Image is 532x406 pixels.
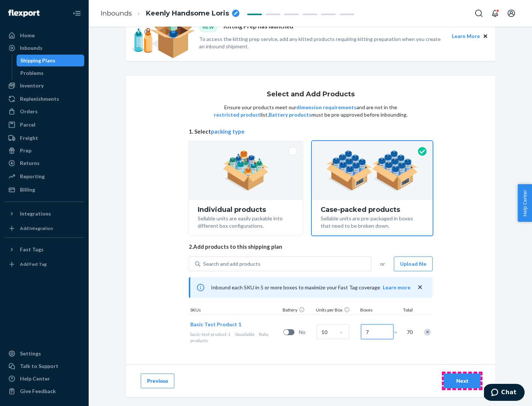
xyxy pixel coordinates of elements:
input: Number of boxes [361,324,393,339]
button: restricted product [214,111,260,118]
span: 70 [405,328,413,336]
ol: breadcrumbs [95,3,245,24]
span: 2. Add products to this shipping plan [189,243,433,251]
button: dimension requirements [296,104,357,111]
button: Previous [141,374,174,388]
div: Freight [20,134,38,142]
img: Flexport logo [8,10,40,17]
a: Shipping Plans [17,55,85,66]
a: Inbounds [4,42,84,54]
a: Add Fast Tag [4,258,84,270]
span: 1. Select [189,128,433,135]
div: Boxes [359,307,396,314]
div: Sellable units are easily packable into different box configurations. [198,213,294,230]
div: Inbound each SKU in 5 or more boxes to maximize your Fast Tag coverage [189,277,433,298]
div: Returns [20,159,40,167]
img: individual-pack.facf35554cb0f1810c75b2bd6df2d64e.png [223,150,269,191]
button: Next [444,374,481,388]
a: Orders [4,106,84,117]
button: Fast Tags [4,244,84,255]
a: Problems [17,67,85,79]
span: No [299,328,314,336]
a: Freight [4,132,84,144]
div: Case-packed products [321,206,424,213]
img: case-pack.59cecea509d18c883b923b81aeac6d0b.png [326,150,418,191]
iframe: Opens a widget where you can chat to one of our agents [484,384,525,402]
a: Settings [4,348,84,359]
div: Reporting [20,173,45,180]
button: Close [481,32,490,40]
div: Add Fast Tag [20,261,47,267]
div: Problems [20,69,44,77]
a: Home [4,30,84,41]
div: Individual products [198,206,294,213]
div: Give Feedback [20,388,56,395]
div: Billing [20,186,35,193]
div: Next [450,377,474,385]
div: Settings [20,350,41,357]
button: Open Search Box [471,6,486,21]
button: Basic Test Product 1 [190,321,241,328]
a: Parcel [4,119,84,131]
a: Help Center [4,373,84,385]
div: Home [20,32,35,39]
div: Battery [281,307,314,314]
span: Keenly Handsome Loris [146,9,229,18]
div: Shipping Plans [20,57,55,64]
div: Sellable units are pre-packaged in boxes that need to be broken down. [321,213,424,230]
button: Close Navigation [69,6,84,21]
div: Replenishments [20,95,59,103]
button: Integrations [4,208,84,220]
div: Search and add products [203,260,260,268]
div: Talk to Support [20,362,58,370]
button: Battery products [269,111,311,118]
button: Open account menu [504,6,519,21]
button: close [416,283,424,291]
button: Upload file [394,257,433,271]
div: Prep [20,147,31,154]
button: packing type [211,128,245,135]
div: Units per Box [314,307,359,314]
div: Remove Item [424,328,431,336]
div: SKUs [189,307,281,314]
a: Inventory [4,80,84,92]
h1: Select and Add Products [267,91,355,98]
span: or [380,260,385,268]
button: Open notifications [488,6,502,21]
div: Baby products [190,331,280,344]
div: Inbounds [20,44,42,52]
span: basic-test-product-1 [190,331,231,337]
div: NEW [199,22,218,32]
div: Integrations [20,210,51,217]
a: Add Integration [4,223,84,234]
button: Give Feedback [4,385,84,397]
div: Add Integration [20,225,53,231]
div: Parcel [20,121,35,128]
span: = [394,328,402,336]
a: Prep [4,145,84,156]
a: Replenishments [4,93,84,105]
p: Ensure your products meet our and are not in the list. must be pre-approved before inbounding. [213,104,408,118]
div: Fast Tags [20,246,44,253]
input: Case Quantity [317,324,349,339]
button: Learn More [452,32,480,40]
p: Kitting Prep has launched [224,22,293,32]
div: Help Center [20,375,50,382]
span: 0 available [235,331,255,337]
button: Learn more [383,284,410,291]
div: Inventory [20,82,44,89]
a: Reporting [4,171,84,182]
a: Billing [4,184,84,196]
span: Basic Test Product 1 [190,321,241,327]
a: Returns [4,157,84,169]
p: To access the kitting prep service, add any kitted products requiring kitting preparation when yo... [199,35,445,50]
a: Inbounds [100,9,132,17]
button: Help Center [518,184,532,222]
div: Orders [20,108,38,115]
button: Talk to Support [4,360,84,372]
div: Total [396,307,414,314]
